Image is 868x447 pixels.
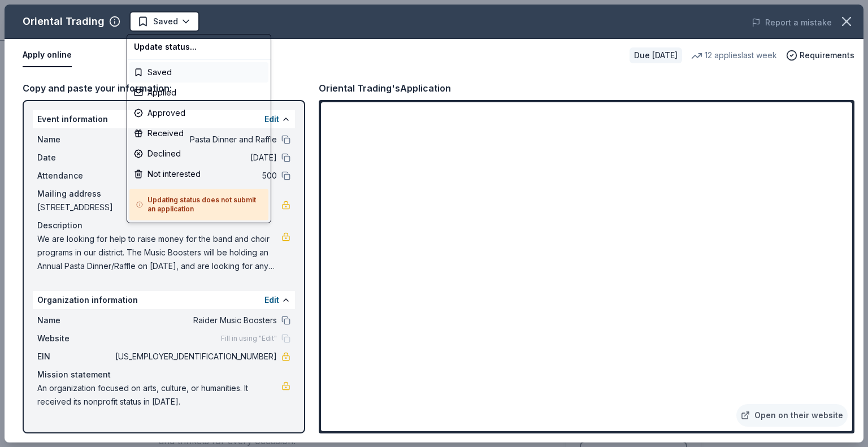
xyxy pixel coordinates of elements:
[136,196,262,214] h5: Updating status does not submit an application
[129,123,268,144] div: Received
[129,83,268,103] div: Applied
[129,164,268,184] div: Not interested
[222,14,313,27] span: Pasta Dinner and Raffle
[129,37,268,57] div: Update status...
[129,144,268,164] div: Declined
[129,62,268,83] div: Saved
[129,103,268,123] div: Approved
